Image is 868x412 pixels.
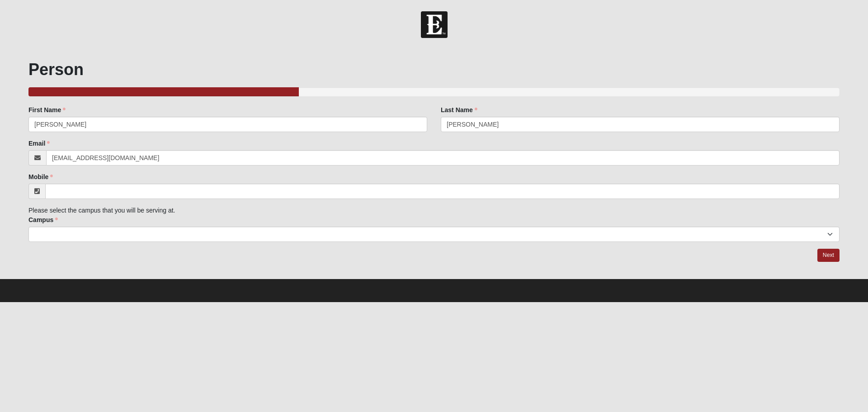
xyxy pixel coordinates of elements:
[28,215,58,224] label: Campus
[28,105,66,114] label: First Name
[441,105,477,114] label: Last Name
[28,105,840,242] div: Please select the campus that you will be serving at.
[28,139,50,148] label: Email
[817,249,840,262] a: Next
[421,11,448,38] img: Church of Eleven22 Logo
[28,172,53,181] label: Mobile
[28,60,840,79] h1: Person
